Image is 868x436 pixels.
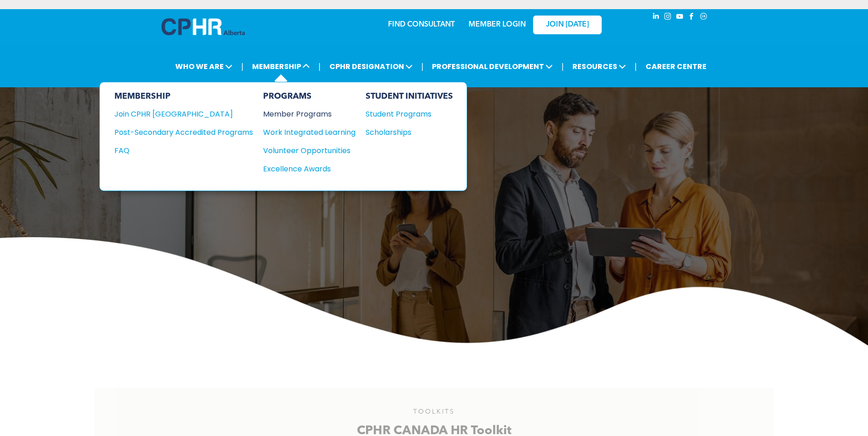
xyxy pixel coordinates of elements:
div: Join CPHR [GEOGRAPHIC_DATA] [114,108,239,120]
li: | [241,57,243,76]
span: CPHR DESIGNATION [327,58,415,75]
a: MEMBER LOGIN [469,21,526,28]
div: Scholarships [366,127,444,138]
span: JOIN [DATE] [546,21,589,29]
a: instagram [663,11,673,24]
div: STUDENT INITIATIVES [366,91,453,101]
a: linkedin [651,11,661,24]
div: FAQ [114,145,239,156]
li: | [421,57,424,76]
a: JOIN [DATE] [533,16,602,34]
a: facebook [687,11,697,24]
a: Member Programs [263,108,356,120]
div: Member Programs [263,108,346,120]
a: Student Programs [366,108,453,120]
span: WHO WE ARE [173,58,235,75]
span: RESOURCES [570,58,629,75]
a: Join CPHR [GEOGRAPHIC_DATA] [114,108,253,120]
li: | [318,57,321,76]
a: FAQ [114,145,253,156]
div: MEMBERSHIP [114,91,253,101]
div: Excellence Awards [263,163,346,175]
a: Volunteer Opportunities [263,145,356,156]
a: Scholarships [366,127,453,138]
span: PROFESSIONAL DEVELOPMENT [429,58,555,75]
a: youtube [675,11,685,24]
div: Work Integrated Learning [263,127,346,138]
a: CAREER CENTRE [643,58,709,75]
img: A blue and white logo for cp alberta [162,18,245,35]
li: | [561,57,564,76]
a: Excellence Awards [263,163,356,175]
li: | [635,57,637,76]
a: Post-Secondary Accredited Programs [114,127,253,138]
div: Student Programs [366,108,444,120]
a: FIND CONSULTANT [388,21,455,28]
div: Volunteer Opportunities [263,145,346,156]
a: Social network [699,11,709,24]
div: PROGRAMS [263,91,356,101]
a: Work Integrated Learning [263,127,356,138]
div: Post-Secondary Accredited Programs [114,127,239,138]
span: MEMBERSHIP [249,58,313,75]
span: TOOLKITS [413,409,455,415]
